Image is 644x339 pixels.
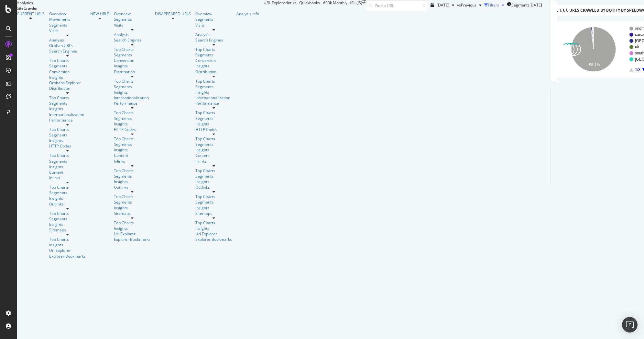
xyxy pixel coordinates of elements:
a: Top Charts [49,153,86,158]
a: HTTP Codes [49,143,86,149]
a: Top Charts [114,136,150,142]
div: Insights [114,121,150,127]
div: Inlinks [114,158,150,164]
a: Content [195,153,232,158]
div: Insights [114,89,150,95]
a: Segments [49,22,86,28]
a: Sitemaps [195,211,232,216]
a: Orphan URLs [49,43,86,48]
div: Segments [195,142,232,147]
div: Top Charts [49,95,86,100]
div: Top Charts [49,237,86,242]
a: Top Charts [195,136,232,142]
a: Search Engines [195,37,232,43]
div: Conversion [195,58,232,63]
div: Segments [195,84,232,89]
a: Movements [49,17,86,22]
div: Inlinks [195,158,232,164]
a: Explorer Bookmarks [49,253,86,259]
a: Insights [49,164,86,169]
a: Insights [195,147,232,153]
div: Visits [49,28,86,33]
a: DISAPPEARED URLS [155,11,191,17]
div: Insights [49,75,86,80]
a: Performance [49,117,86,123]
a: Top Charts [49,184,86,190]
a: Insights [49,138,86,143]
span: Segments [511,2,529,8]
div: Distribution [49,86,86,91]
div: Top Charts [114,78,150,84]
a: Insights [195,121,232,127]
div: Analysis [49,37,86,43]
a: Outlinks [195,184,232,190]
a: Top Charts [49,211,86,216]
a: Sitemaps [49,227,86,233]
a: Insights [114,179,150,184]
a: Internationalization [195,95,232,100]
div: Insights [114,205,150,211]
a: Top Charts [114,220,150,226]
a: Insights [49,106,86,111]
a: Top Charts [195,110,232,115]
div: Segments [195,199,232,205]
div: Url Explorer [195,231,232,237]
span: URLs Crawled By Botify By country [560,7,636,13]
a: Analysis [195,32,232,37]
a: Distribution [114,69,150,75]
a: Insights [49,242,86,248]
div: Conversion [49,69,86,75]
div: Search Engines [114,37,150,43]
a: HTTP Codes [114,127,150,132]
a: Content [49,169,86,175]
a: Segments [114,142,150,147]
div: Segments [195,173,232,179]
a: Search Engines [49,48,86,54]
a: Insights [195,89,232,95]
a: Analysis Info [236,11,259,17]
a: Explorer Bookmarks [114,237,150,242]
a: Sitemaps [114,211,150,216]
a: Segments [114,173,150,179]
a: Insights [49,195,86,201]
div: Insights [195,226,232,231]
a: Top Charts [114,47,150,52]
a: Segments [114,116,150,121]
a: Segments [49,190,86,195]
div: Visits [195,22,232,28]
a: Distribution [195,69,232,75]
a: CURRENT URLS [17,11,45,17]
div: SiteCrawler [17,6,264,11]
div: Segments [114,84,150,89]
a: Insights [114,63,150,69]
div: Segments [49,63,86,69]
div: Insights [195,179,232,184]
a: Top Charts [114,194,150,199]
a: Internationalization [114,95,150,100]
div: Filters [488,2,499,8]
a: Insights [49,222,86,227]
div: HTTP Codes [195,127,232,132]
a: Insights [195,205,232,211]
